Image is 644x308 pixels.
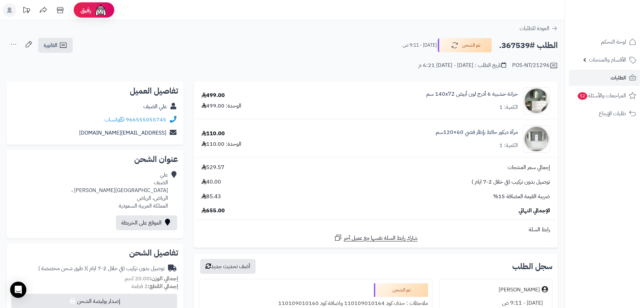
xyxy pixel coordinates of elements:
span: الطلبات [611,73,626,82]
a: خزانة خشبية 6 أدرج لون أبيض 140x72 سم [426,90,518,98]
span: ضريبة القيمة المضافة 15% [493,193,550,200]
div: رابط السلة [196,226,555,234]
a: واتساب [104,116,124,124]
button: أضف تحديث جديد [200,259,256,274]
div: POS-NT/21296 [512,62,558,70]
span: المراجعات والأسئلة [577,91,626,100]
a: شارك رابط السلة نفسها مع عميل آخر [334,234,418,242]
img: ai-face.png [94,3,108,17]
div: 499.00 [201,92,225,99]
small: [DATE] - 9:11 ص [403,42,437,49]
span: طلبات الإرجاع [599,109,626,118]
div: توصيل بدون تركيب (في خلال 2-7 ايام ) [38,265,165,273]
span: 655.00 [201,207,225,215]
h2: تفاصيل الشحن [12,249,178,257]
div: الوحدة: 499.00 [201,102,241,110]
span: 85.43 [201,193,221,200]
a: الفاتورة [38,38,73,53]
span: 40.00 [201,178,221,186]
h2: تفاصيل العميل [12,87,178,95]
div: تم الشحن [374,283,428,297]
span: الإجمالي النهائي [519,207,550,215]
a: [EMAIL_ADDRESS][DOMAIN_NAME] [79,129,166,137]
span: توصيل بدون تركيب (في خلال 2-7 ايام ) [472,178,550,186]
a: تحديثات المنصة [18,3,35,19]
small: 20.00 كجم [125,275,178,283]
a: المراجعات والأسئلة52 [569,88,640,104]
a: طلبات الإرجاع [569,105,640,122]
a: الطلبات [569,70,640,86]
img: 1746709299-1702541934053-68567865785768-1000x1000-90x90.jpg [523,87,550,114]
h2: الطلب #367539. [499,39,558,52]
div: تاريخ الطلب : [DATE] - [DATE] 6:21 م [419,62,506,69]
span: إجمالي سعر المنتجات [508,164,550,171]
h3: سجل الطلب [512,262,552,270]
div: الكمية: 1 [499,142,518,149]
span: 52 [578,92,587,100]
a: 966555055745 [126,116,166,124]
button: تم الشحن [438,38,492,52]
span: العودة للطلبات [520,24,549,32]
a: الموقع على الخريطة [116,215,177,230]
a: علي الضيف [143,102,167,111]
div: 110.00 [201,130,225,138]
span: الأقسام والمنتجات [589,55,626,65]
strong: إجمالي القطع: [148,282,178,290]
div: Open Intercom Messenger [10,282,26,298]
div: علي الضيف [GEOGRAPHIC_DATA][PERSON_NAME] ، الرياض، الرياض المملكة العربية السعودية [71,171,168,210]
a: لوحة التحكم [569,34,640,50]
div: [PERSON_NAME] [499,286,540,294]
small: 2 قطعة [132,282,178,290]
span: ( طرق شحن مخصصة ) [38,264,86,273]
span: 529.57 [201,164,224,171]
strong: إجمالي الوزن: [150,275,178,283]
div: الوحدة: 110.00 [201,140,241,148]
span: الفاتورة [44,41,57,49]
span: شارك رابط السلة نفسها مع عميل آخر [344,234,418,242]
div: الكمية: 1 [499,103,518,111]
h2: عنوان الشحن [12,155,178,163]
img: 1753183096-1-90x90.jpg [523,125,550,152]
a: مرآة ديكور حائط بإطار فضي 60×120سم [436,128,518,136]
span: لوحة التحكم [601,37,626,47]
span: رفيق [80,6,91,14]
a: العودة للطلبات [520,24,558,32]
